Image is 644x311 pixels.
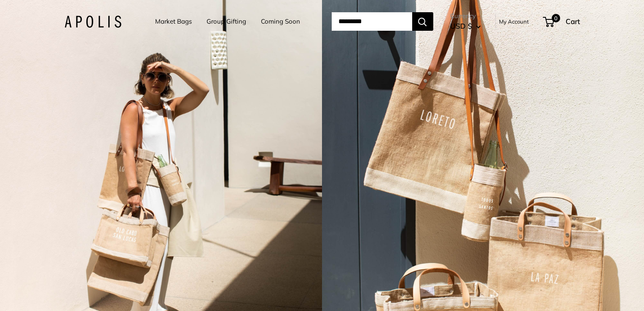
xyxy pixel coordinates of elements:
[499,16,529,27] a: My Account
[261,16,300,27] a: Coming Soon
[64,16,121,28] img: Apolis
[544,15,580,28] a: 0 Cart
[551,14,560,22] span: 0
[207,16,246,27] a: Group Gifting
[450,10,481,22] span: Currency
[412,12,433,31] button: Search
[450,19,481,33] button: USD $
[332,12,412,31] input: Search...
[155,16,192,27] a: Market Bags
[450,21,472,30] span: USD $
[566,17,580,26] span: Cart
